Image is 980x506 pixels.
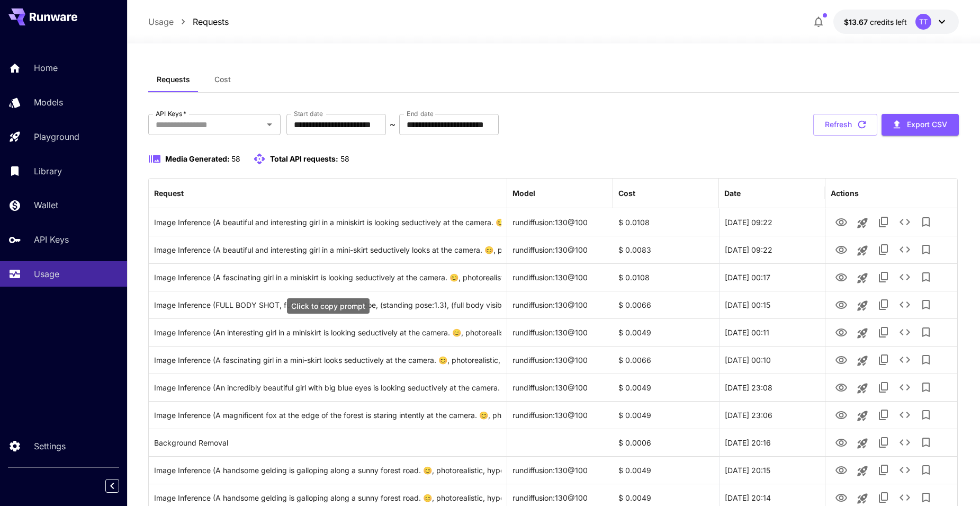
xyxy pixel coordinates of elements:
div: Click to copy prompt [154,209,501,236]
div: rundiffusion:130@100 [507,208,613,236]
button: Copy TaskUUID [873,432,894,453]
button: See details [894,267,915,288]
div: 21 Sep, 2025 00:17 [719,263,825,291]
span: 58 [231,154,240,163]
div: 20 Sep, 2025 23:08 [719,374,825,401]
div: 21 Sep, 2025 09:22 [719,236,825,263]
div: rundiffusion:130@100 [507,291,613,318]
div: 20 Sep, 2025 23:06 [719,401,825,429]
button: See details [894,377,915,398]
span: Media Generated: [165,154,230,163]
button: View [831,294,852,315]
button: See details [894,349,915,370]
button: Add to library [915,404,937,425]
button: Add to library [915,377,937,398]
div: rundiffusion:130@100 [507,456,613,484]
button: Launch in playground [852,378,873,399]
button: See details [894,432,915,453]
button: See details [894,404,915,425]
div: Click to copy prompt [154,402,501,429]
button: Launch in playground [852,460,873,482]
div: Model [513,189,535,198]
p: Settings [34,440,66,452]
button: Launch in playground [852,295,873,316]
div: $ 0.0006 [613,429,719,456]
label: API Keys [156,109,186,118]
button: View [831,459,852,481]
button: Launch in playground [852,268,873,289]
button: Launch in playground [852,405,873,427]
div: $ 0.0066 [613,346,719,374]
div: rundiffusion:130@100 [507,236,613,263]
div: 21 Sep, 2025 00:11 [719,318,825,346]
div: $ 0.0108 [613,208,719,236]
span: credits left [870,17,907,26]
button: Copy TaskUUID [873,239,894,260]
div: Actions [831,189,859,198]
p: Usage [148,15,174,28]
span: Requests [157,75,190,84]
button: Add to library [915,432,937,453]
div: rundiffusion:130@100 [507,318,613,346]
button: See details [894,239,915,260]
div: Click to copy prompt [154,374,501,401]
div: TT [915,14,931,30]
div: Click to copy prompt [154,291,501,318]
button: Copy TaskUUID [873,322,894,343]
div: $ 0.0049 [613,374,719,401]
div: $13.67013 [844,16,907,28]
div: Click to copy prompt [154,429,501,456]
p: Library [34,165,62,177]
a: Requests [193,15,229,28]
p: Playground [34,130,79,143]
button: Copy TaskUUID [873,404,894,425]
button: View [831,376,852,398]
button: Copy TaskUUID [873,349,894,370]
button: View [831,431,852,453]
label: Start date [294,109,323,118]
button: Add to library [915,239,937,260]
p: Home [34,61,58,74]
div: $ 0.0108 [613,263,719,291]
p: Models [34,96,63,109]
div: Click to copy prompt [154,457,501,484]
button: See details [894,294,915,315]
div: 21 Sep, 2025 00:10 [719,346,825,374]
div: $ 0.0049 [613,456,719,484]
div: 20 Sep, 2025 20:15 [719,456,825,484]
button: Refresh [813,114,877,136]
button: View [831,238,852,260]
button: See details [894,322,915,343]
div: Click to copy prompt [287,298,370,314]
div: $ 0.0049 [613,401,719,429]
button: View [831,349,852,370]
div: Click to copy prompt [154,347,501,374]
p: Wallet [34,199,58,211]
button: View [831,321,852,343]
label: End date [407,109,433,118]
button: Add to library [915,211,937,233]
button: Export CSV [882,114,959,136]
button: Open [262,117,277,132]
button: View [831,404,852,425]
button: See details [894,459,915,481]
div: rundiffusion:130@100 [507,374,613,401]
div: rundiffusion:130@100 [507,263,613,291]
div: Request [154,189,184,198]
div: Click to copy prompt [154,264,501,291]
span: Cost [214,75,231,84]
button: Copy TaskUUID [873,211,894,233]
div: Click to copy prompt [154,319,501,346]
button: Copy TaskUUID [873,294,894,315]
div: Collapse sidebar [113,476,127,495]
span: $13.67 [844,17,870,26]
span: 58 [340,154,349,163]
div: rundiffusion:130@100 [507,401,613,429]
div: Click to copy prompt [154,236,501,263]
button: Collapse sidebar [105,479,119,493]
button: See details [894,211,915,233]
button: Add to library [915,322,937,343]
div: 20 Sep, 2025 20:16 [719,429,825,456]
button: Launch in playground [852,240,873,261]
p: ~ [390,118,395,131]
